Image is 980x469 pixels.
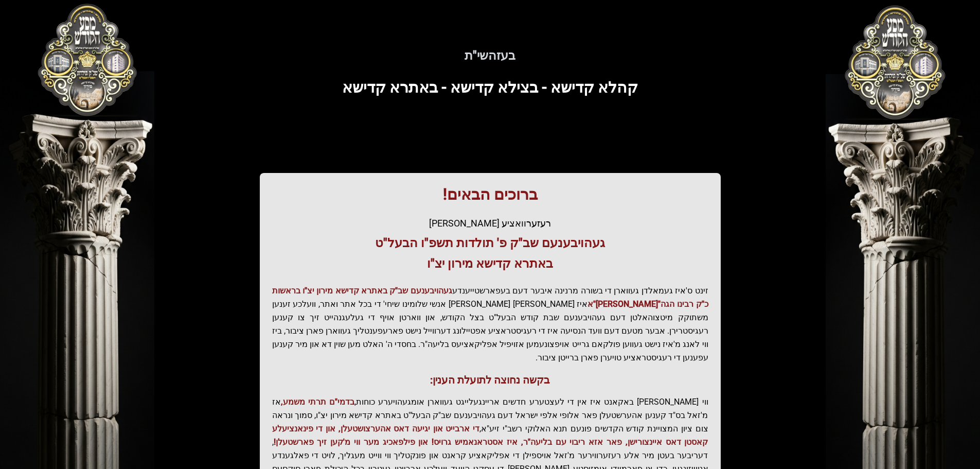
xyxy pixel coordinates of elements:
[272,424,708,447] span: די ארבייט און יגיעה דאס אהערצושטעלן, און די פינאנציעלע קאסטן דאס איינצורישן, פאר אזא ריבוי עם בלי...
[281,397,354,407] span: בדמי"ם תרתי משמע,
[272,284,708,364] p: זינט ס'איז געמאלדן געווארן די בשורה מרנינה איבער דעם בעפארשטייענדע איז [PERSON_NAME] [PERSON_NAME...
[342,78,638,96] span: קהלא קדישא - בצילא קדישא - באתרא קדישא
[272,373,708,387] h3: בקשה נחוצה לתועלת הענין:
[272,185,708,204] h1: ברוכים הבאים!
[272,255,708,272] h3: באתרא קדישא מירון יצ"ו
[177,47,803,64] h5: בעזהשי"ת
[272,216,708,231] div: רעזערוואציע [PERSON_NAME]
[272,286,708,309] span: געהויבענעם שב"ק באתרא קדישא מירון יצ"ו בראשות כ"ק רבינו הגה"[PERSON_NAME]"א
[272,235,708,251] h3: געהויבענעם שב"ק פ' תולדות תשפ"ו הבעל"ט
